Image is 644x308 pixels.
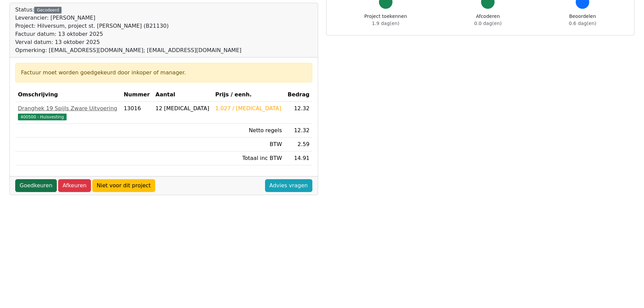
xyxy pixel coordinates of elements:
a: Goedkeuren [15,179,57,192]
a: Niet voor dit project [92,179,155,192]
td: BTW [213,138,285,151]
div: Project toekennen [364,13,407,27]
div: Verval datum: 13 oktober 2025 [15,38,241,46]
th: Bedrag [285,88,312,102]
span: 0.6 dag(en) [569,21,596,26]
div: 1.027 / [MEDICAL_DATA] [215,104,282,113]
td: Netto regels [213,124,285,138]
div: 12 [MEDICAL_DATA] [156,104,210,113]
td: 2.59 [285,138,312,151]
td: 12.32 [285,102,312,124]
td: 13016 [121,102,153,124]
th: Prijs / eenh. [213,88,285,102]
span: 0.0 dag(en) [474,21,502,26]
a: Advies vragen [265,179,312,192]
div: Opmerking: [EMAIL_ADDRESS][DOMAIN_NAME]; [EMAIL_ADDRESS][DOMAIN_NAME] [15,46,241,54]
div: Beoordelen [569,13,596,27]
span: 1.9 dag(en) [372,21,399,26]
a: Dranghek 19 Spijls Zware Uitvoering400500 - Huisvesting [18,104,118,121]
td: 12.32 [285,124,312,138]
a: Afkeuren [58,179,91,192]
div: Factuur moet worden goedgekeurd door inkoper of manager. [21,69,307,77]
div: Afcoderen [474,13,502,27]
div: Factuur datum: 13 oktober 2025 [15,30,241,38]
div: Gecodeerd [34,7,62,14]
th: Aantal [153,88,213,102]
td: Totaal inc BTW [213,151,285,165]
div: Dranghek 19 Spijls Zware Uitvoering [18,104,118,113]
div: Leverancier: [PERSON_NAME] [15,14,241,22]
div: Status: [15,6,241,54]
td: 14.91 [285,151,312,165]
th: Omschrijving [15,88,121,102]
div: Project: Hilversum, project st. [PERSON_NAME] (B21130) [15,22,241,30]
th: Nummer [121,88,153,102]
span: 400500 - Huisvesting [18,114,67,120]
